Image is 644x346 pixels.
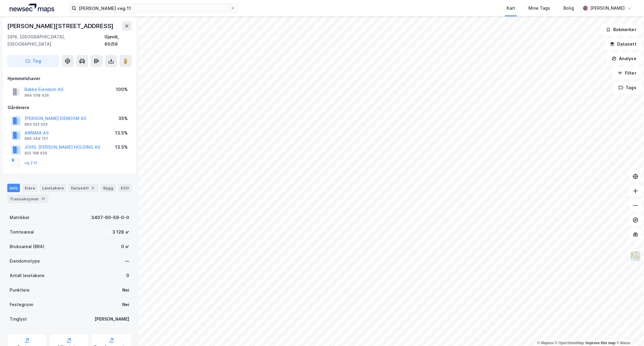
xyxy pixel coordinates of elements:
div: 100% [116,86,128,93]
div: 983 522 025 [24,122,48,127]
button: Tags [614,82,642,94]
div: Matrikkel [10,214,29,221]
div: Hjemmelshaver [8,75,131,82]
div: 13.5% [115,129,128,137]
div: Eiendomstype [10,257,40,265]
button: Analyse [607,53,642,65]
div: [PERSON_NAME][STREET_ADDRESS] [7,21,115,31]
div: 2816, [GEOGRAPHIC_DATA], [GEOGRAPHIC_DATA] [7,33,104,48]
iframe: Chat Widget [614,317,644,346]
button: Tag [7,55,59,67]
div: Festegrunn [10,301,33,308]
a: Improve this map [586,341,616,345]
button: Bokmerker [601,24,642,36]
button: Filter [613,67,642,79]
div: [PERSON_NAME] [590,5,625,12]
div: 922 188 629 [24,151,47,156]
div: — [125,257,129,265]
div: Tinglyst [10,315,27,323]
div: Nei [122,286,129,294]
input: Søk på adresse, matrikkel, gårdeiere, leietakere eller personer [76,4,230,13]
div: Mine Tags [528,5,550,12]
div: Kart [507,5,515,12]
img: logo.a4113a55bc3d86da70a041830d287a7e.svg [10,4,54,13]
div: Bolig [563,5,574,12]
div: Tomteareal [10,228,34,236]
div: Eiere [22,184,37,192]
div: Bygg [101,184,116,192]
div: Transaksjoner [7,195,49,203]
div: 964 558 426 [24,93,49,98]
div: Info [7,184,20,192]
div: Antall leietakere [10,272,44,279]
div: 11 [40,196,46,202]
div: 0 [126,272,129,279]
div: Nei [122,301,129,308]
div: 0 ㎡ [121,243,129,250]
div: [PERSON_NAME] [95,315,129,323]
div: 35% [118,115,128,122]
button: Datasett [605,38,642,50]
div: Gjøvik, 60/59 [104,33,132,48]
div: Leietakere [40,184,66,192]
div: 5 [90,185,96,191]
div: 985 049 157 [24,136,48,141]
div: Punktleie [10,286,30,294]
div: 3407-60-59-0-0 [91,214,129,221]
a: OpenStreetMap [555,341,584,345]
div: Kontrollprogram for chat [614,317,644,346]
div: ESG [118,184,131,192]
a: Mapbox [537,341,554,345]
div: 13.5% [115,144,128,151]
img: Z [630,251,641,262]
div: Bruksareal (BRA) [10,243,44,250]
div: 3 128 ㎡ [112,228,129,236]
div: Datasett [69,184,98,192]
div: Gårdeiere [8,104,131,111]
